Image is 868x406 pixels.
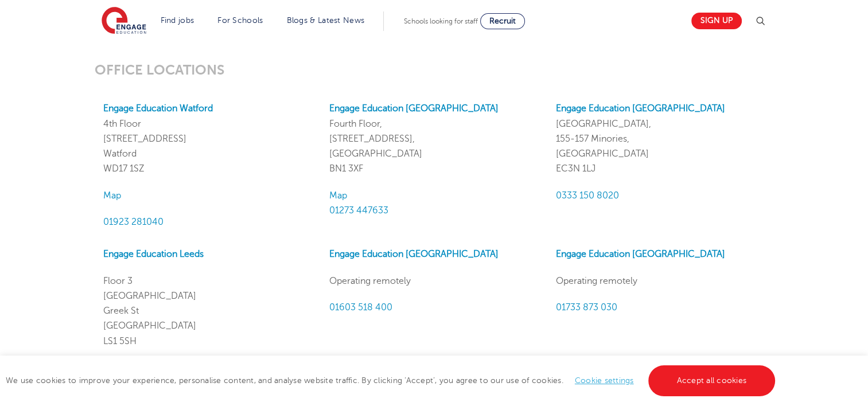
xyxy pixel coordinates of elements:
a: Recruit [480,13,525,29]
a: Engage Education [GEOGRAPHIC_DATA] [329,249,499,259]
a: Sign up [691,13,742,29]
h3: OFFICE LOCATIONS [95,62,773,78]
p: Fourth Floor, [STREET_ADDRESS], [GEOGRAPHIC_DATA] BN1 3XF [329,101,538,176]
p: [GEOGRAPHIC_DATA], 155-157 Minories, [GEOGRAPHIC_DATA] EC3N 1LJ [556,101,765,176]
a: Engage Education [GEOGRAPHIC_DATA] [329,103,499,114]
img: Engage Education [102,7,146,36]
p: Operating remotely [329,274,538,288]
p: Floor 3 [GEOGRAPHIC_DATA] Greek St [GEOGRAPHIC_DATA] LS1 5SH [103,274,312,349]
span: Schools looking for staff [404,17,478,25]
a: 01733 873 030 [556,302,617,313]
a: 01273 447633 [329,205,388,216]
a: Map [329,190,347,201]
a: Find jobs [161,16,194,25]
a: Engage Education [GEOGRAPHIC_DATA] [556,249,725,259]
span: We use cookies to improve your experience, personalise content, and analyse website traffic. By c... [6,376,778,385]
p: Operating remotely [556,274,765,288]
a: Map [103,190,121,201]
a: 01923 281040 [103,217,164,227]
a: Blogs & Latest News [287,16,365,25]
span: Recruit [489,17,516,25]
a: 01603 518 400 [329,302,392,313]
a: 0333 150 8020 [556,190,619,201]
a: Accept all cookies [648,365,776,396]
a: Cookie settings [575,376,634,385]
p: 4th Floor [STREET_ADDRESS] Watford WD17 1SZ [103,101,312,176]
a: Engage Education [GEOGRAPHIC_DATA] [556,103,725,114]
a: Engage Education Leeds [103,249,204,259]
a: Engage Education Watford [103,103,213,114]
a: For Schools [217,16,263,25]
